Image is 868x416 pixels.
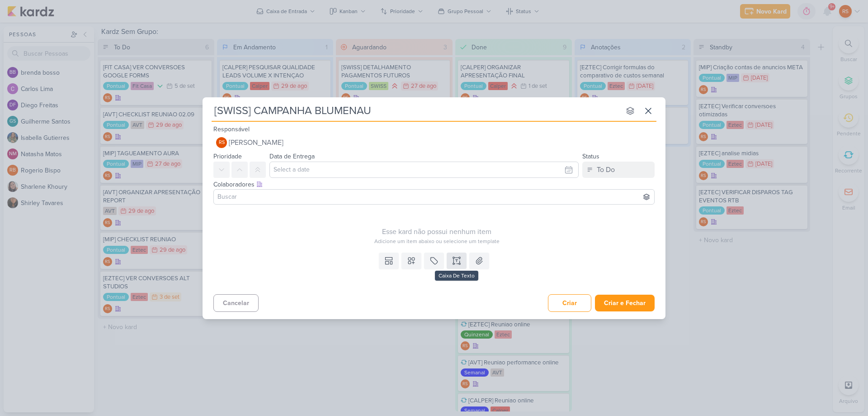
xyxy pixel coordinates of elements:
div: Colaboradores [213,180,655,189]
button: Criar [548,294,591,312]
div: Esse kard não possui nenhum item [213,226,660,237]
input: Buscar [216,191,652,202]
label: Status [582,153,599,160]
button: RS [PERSON_NAME] [213,134,655,151]
span: [PERSON_NAME] [229,137,283,148]
input: Kard Sem Título [212,103,620,119]
div: Adicione um item abaixo ou selecione um template [213,237,660,245]
div: To Do [597,164,615,175]
button: Criar e Fechar [595,295,655,311]
div: Renan Sena [216,137,227,148]
button: To Do [582,162,655,178]
button: Cancelar [213,294,259,312]
input: Select a date [269,162,579,178]
label: Prioridade [213,153,242,160]
div: Caixa De Texto [435,271,478,281]
label: Responsável [213,125,250,133]
label: Data de Entrega [269,153,315,160]
p: RS [219,140,225,145]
